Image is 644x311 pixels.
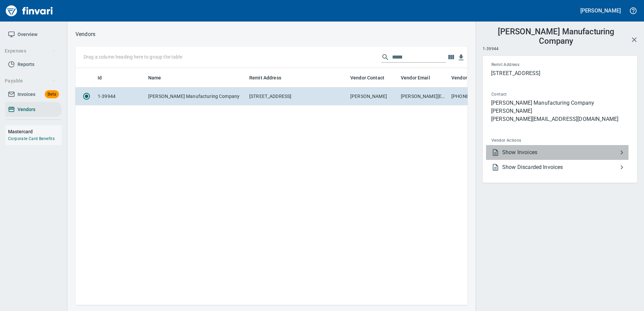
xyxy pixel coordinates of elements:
[2,75,58,87] button: Payable
[247,88,348,105] td: [STREET_ADDRESS]
[502,163,618,171] span: Show Discarded Invoices
[98,74,110,82] span: Id
[502,148,618,157] span: Show Invoices
[483,46,499,53] span: 1-39944
[401,74,430,82] span: Vendor Email
[148,74,170,82] span: Name
[491,107,629,115] p: [PERSON_NAME]
[5,87,62,102] a: InvoicesBeta
[491,62,573,68] span: Remit Address
[350,74,393,82] span: Vendor Contact
[5,27,62,42] a: Overview
[5,77,56,85] span: Payable
[249,74,281,82] span: Remit Address
[18,60,34,69] span: Reports
[580,7,621,14] h5: [PERSON_NAME]
[579,5,622,16] button: [PERSON_NAME]
[5,57,62,72] a: Reports
[626,32,642,48] button: Close Vendor
[18,105,35,114] span: Vendors
[75,30,95,38] nav: breadcrumb
[491,91,567,98] span: Contact
[8,136,55,141] a: Corporate Card Benefits
[451,74,491,82] span: Vendor Phone
[348,88,398,105] td: [PERSON_NAME]
[491,69,629,77] p: [STREET_ADDRESS]
[451,74,482,82] span: Vendor Phone
[98,74,102,82] span: Id
[401,74,439,82] span: Vendor Email
[148,74,161,82] span: Name
[45,91,59,98] span: Beta
[18,90,35,99] span: Invoices
[18,30,37,39] span: Overview
[75,30,95,38] p: Vendors
[483,25,630,46] h3: [PERSON_NAME] Manufacturing Company
[8,128,62,135] h6: Mastercard
[5,102,62,117] a: Vendors
[249,74,290,82] span: Remit Address
[4,3,55,19] img: Finvari
[2,45,58,57] button: Expenses
[84,54,182,60] p: Drag a column heading here to group the table
[398,88,449,105] td: [PERSON_NAME][EMAIL_ADDRESS][DOMAIN_NAME]
[146,88,247,105] td: [PERSON_NAME] Manufacturing Company
[95,88,146,105] td: 1-39944
[5,47,56,55] span: Expenses
[350,74,384,82] span: Vendor Contact
[491,137,574,144] span: Vendor Actions
[446,52,456,62] button: Choose columns to display
[491,99,629,107] p: [PERSON_NAME] Manufacturing Company
[456,53,466,63] button: Download Table
[491,115,629,123] p: [PERSON_NAME][EMAIL_ADDRESS][DOMAIN_NAME]
[449,88,499,105] td: [PHONE_NUMBER]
